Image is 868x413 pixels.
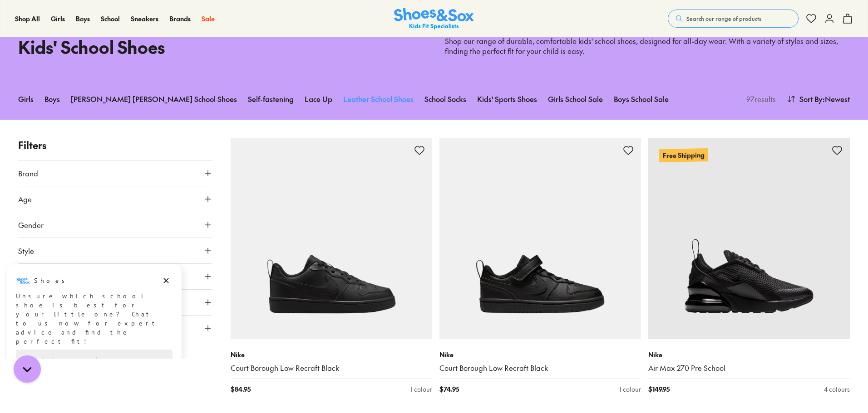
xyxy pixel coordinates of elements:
[34,37,70,46] h3: Shoes
[686,15,761,23] span: Search our range of products
[824,384,850,394] div: 4 colours
[71,89,237,109] a: [PERSON_NAME] [PERSON_NAME] School Shoes
[248,89,294,109] a: Self-fastening
[231,363,432,373] a: Court Borough Low Recraft Black
[18,168,38,179] span: Brand
[16,52,173,107] div: Unsure which school shoe is best for your little one? Chat to us now for expert advice and find t...
[16,34,30,49] img: Shoes logo
[15,14,40,24] a: Shop All
[614,89,669,109] a: Boys School Sale
[424,89,466,109] a: School Socks
[16,110,173,130] div: Reply to the campaigns
[231,384,251,394] span: $ 84.95
[445,36,850,56] p: Shop our range of durable, comfortable kids' school shoes, designed for all-day wear. With a vari...
[394,8,474,30] a: Shoes & Sox
[439,384,459,394] span: $ 74.95
[548,89,603,109] a: Girls School Sale
[343,89,414,109] a: Leather School Shoes
[44,89,60,109] a: Boys
[169,14,191,24] a: Brands
[18,186,212,212] button: Age
[659,148,708,162] p: Free Shipping
[823,93,850,104] span: : Newest
[799,93,823,104] span: Sort By
[648,138,850,339] a: Free Shipping
[9,352,45,386] iframe: Gorgias live chat messenger
[394,8,474,30] img: SNS_Logo_Responsive.svg
[18,160,212,186] button: Brand
[131,14,158,24] a: Sneakers
[410,384,432,394] div: 1 colour
[18,138,212,153] p: Filters
[7,25,182,139] div: Campaign message
[648,384,670,394] span: $ 149.95
[787,89,850,109] button: Sort By:Newest
[648,363,850,373] a: Air Max 270 Pre School
[231,350,432,360] p: Nike
[18,238,212,263] button: Style
[305,89,332,109] a: Lace Up
[619,384,641,394] div: 1 colour
[51,14,65,24] a: Girls
[668,10,799,28] button: Search our range of products
[18,219,44,230] span: Gender
[477,89,537,109] a: Kids' Sports Shoes
[202,14,215,24] a: Sale
[18,212,212,238] button: Gender
[7,34,182,107] div: Message from Shoes. Unsure which school shoe is best for your little one? Chat to us now for expe...
[18,34,423,60] h1: Kids' School Shoes
[101,14,120,24] a: School
[18,194,32,204] span: Age
[743,93,776,104] p: 97 results
[160,35,173,48] button: Dismiss campaign
[439,350,641,360] p: Nike
[76,14,90,24] a: Boys
[439,363,641,373] a: Court Borough Low Recraft Black
[18,89,34,109] a: Girls
[648,350,850,360] p: Nike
